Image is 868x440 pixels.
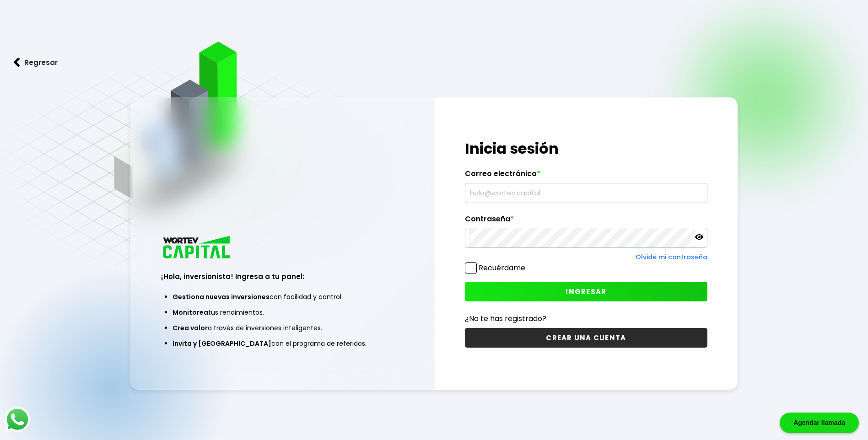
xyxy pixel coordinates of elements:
span: Invita y [GEOGRAPHIC_DATA] [173,339,271,348]
button: CREAR UNA CUENTA [465,328,707,348]
li: a través de inversiones inteligentes. [173,320,392,336]
img: flecha izquierda [14,58,20,67]
label: Contraseña [465,215,707,228]
a: ¿No te has registrado?CREAR UNA CUENTA [465,313,707,348]
p: ¿No te has registrado? [465,313,707,324]
img: logo_wortev_capital [161,235,233,262]
button: INGRESAR [465,282,707,301]
input: hola@wortev.capital [469,183,703,203]
h1: Inicia sesión [465,138,707,160]
span: Crea valor [173,323,208,333]
label: Recuérdame [479,263,525,273]
li: con facilidad y control. [173,289,392,305]
li: con el programa de referidos. [173,336,392,351]
span: INGRESAR [566,287,606,296]
span: Monitorea [173,308,208,317]
h3: ¡Hola, inversionista! Ingresa a tu panel: [161,271,404,282]
span: Gestiona nuevas inversiones [173,292,270,301]
img: logos_whatsapp-icon.242b2217.svg [5,407,30,432]
li: tus rendimientos. [173,305,392,320]
a: Olvidé mi contraseña [636,252,707,262]
div: Agendar llamada [780,413,859,433]
label: Correo electrónico [465,169,707,183]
